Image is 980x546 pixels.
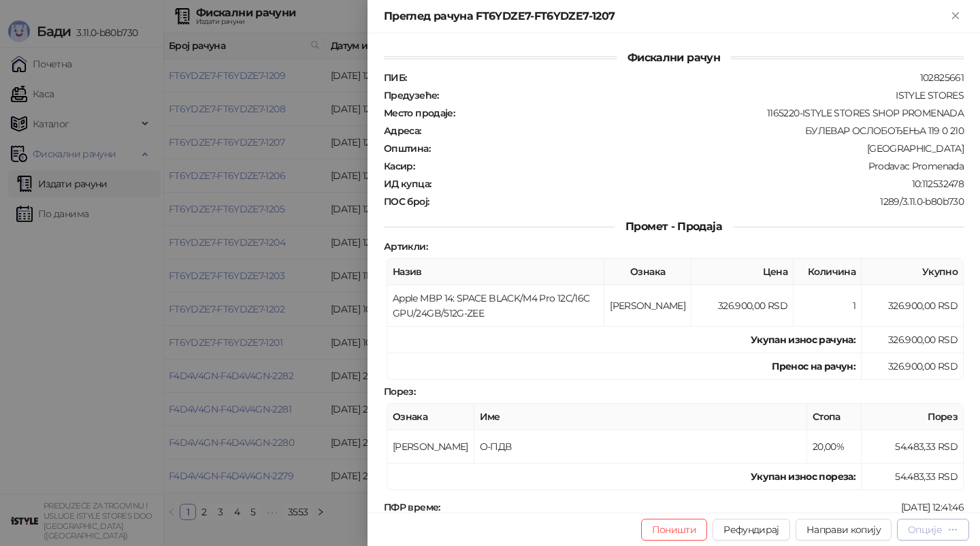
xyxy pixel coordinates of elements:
strong: Порез : [384,385,415,398]
th: Назив [387,259,604,285]
td: 326.900,00 RSD [862,353,964,380]
button: Close [947,8,964,25]
button: Направи копију [796,519,892,541]
strong: ПФР време : [384,501,440,513]
td: 326.900,00 RSD [862,327,964,353]
button: Поништи [641,519,708,541]
strong: ИД купца : [384,178,431,190]
strong: Адреса : [384,125,421,137]
div: БУЛЕВАР ОСЛОБОЂЕЊА 119 0 210 [423,125,965,137]
div: Prodavac Promenada [416,160,965,172]
div: 102825661 [408,71,965,84]
strong: ПОС број : [384,195,429,208]
th: Количина [794,259,862,285]
th: Порез [862,404,964,430]
td: 54.483,33 RSD [862,464,964,490]
th: Име [474,404,807,430]
th: Ознака [387,404,474,430]
button: Опције [897,519,969,541]
strong: Артикли : [384,240,427,253]
strong: Општина : [384,142,430,155]
span: Промет - Продаја [615,220,733,233]
strong: Укупан износ рачуна : [751,334,855,346]
td: 20,00% [807,430,862,464]
td: 54.483,33 RSD [862,430,964,464]
td: 1 [794,285,862,327]
strong: Место продаје : [384,107,455,119]
div: Опције [908,524,942,536]
button: Рефундирај [713,519,790,541]
th: Цена [691,259,794,285]
div: Преглед рачуна FT6YDZE7-FT6YDZE7-1207 [384,8,947,25]
strong: Укупан износ пореза: [751,470,855,483]
div: ISTYLE STORES [440,89,965,101]
th: Укупно [862,259,964,285]
td: [PERSON_NAME] [387,430,474,464]
span: Направи копију [806,524,881,536]
strong: Касир : [384,160,414,172]
td: 326.900,00 RSD [862,285,964,327]
div: [DATE] 12:41:46 [442,501,965,513]
strong: Предузеће : [384,89,439,101]
div: 10:112532478 [432,178,965,190]
td: [PERSON_NAME] [604,285,691,327]
td: 326.900,00 RSD [691,285,794,327]
strong: ПИБ : [384,71,406,84]
div: [GEOGRAPHIC_DATA] [431,142,965,155]
div: 1289/3.11.0-b80b730 [430,195,965,208]
td: О-ПДВ [474,430,807,464]
th: Стопа [807,404,862,430]
th: Ознака [604,259,691,285]
span: Фискални рачун [617,51,731,64]
strong: Пренос на рачун : [772,360,855,372]
div: 1165220-ISTYLE STORES SHOP PROMENADA [456,107,965,119]
td: Apple MBP 14: SPACE BLACK/M4 Pro 12C/16C GPU/24GB/512G-ZEE [387,285,604,327]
